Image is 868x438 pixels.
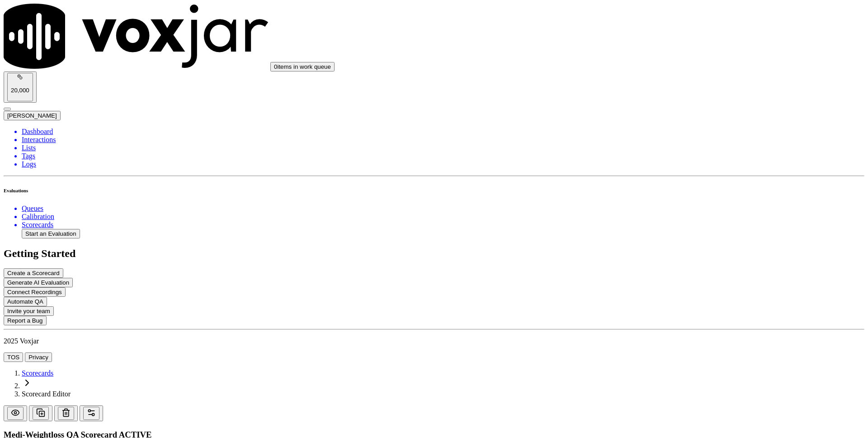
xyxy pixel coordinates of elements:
a: Tags [22,152,864,160]
p: 20,000 [11,87,29,94]
a: Lists [22,144,864,152]
button: Invite your team [4,306,54,316]
button: Generate AI Evaluation [4,278,73,287]
h2: Getting Started [4,248,864,260]
button: Create a Scorecard [4,268,63,278]
a: Dashboard [22,128,864,136]
a: Logs [22,160,864,168]
a: Calibration [22,213,864,221]
button: 20,000 [7,73,33,101]
p: 2025 Voxjar [4,337,864,345]
h6: Evaluations [4,188,864,193]
nav: breadcrumb [4,369,864,398]
button: 20,000 [4,71,37,103]
button: Connect Recordings [4,287,66,297]
a: Scorecards [22,221,864,229]
img: voxjar logo [4,4,269,69]
span: [PERSON_NAME] [7,112,57,119]
a: Queues [22,205,864,213]
span: Scorecard Editor [22,390,71,398]
button: Automate QA [4,297,47,306]
a: Interactions [22,136,864,144]
button: [PERSON_NAME] [4,111,61,120]
button: Privacy [25,352,52,362]
button: TOS [4,352,23,362]
button: 0items in work queue [270,62,335,71]
button: Report a Bug [4,316,47,325]
button: Start an Evaluation [22,229,80,238]
a: Scorecards [22,369,53,377]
